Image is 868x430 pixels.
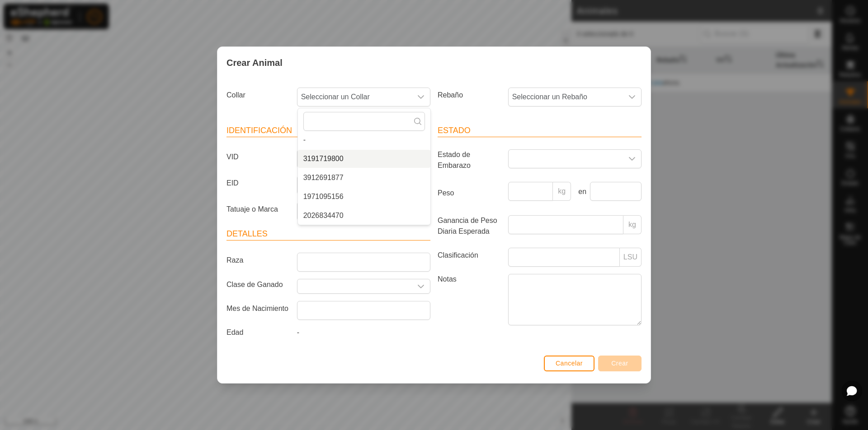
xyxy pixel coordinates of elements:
div: dropdown trigger [412,88,430,106]
button: Crear [598,356,642,371]
ul: Option List [298,131,430,282]
label: Raza [223,253,293,268]
input: Seleccione o ingrese una Clase de Ganado [297,279,412,293]
span: Seleccionar un Rebaño [509,88,623,106]
li: 2026834470 [298,207,430,225]
label: Tatuaje o Marca [223,202,293,217]
span: 3191719800 [303,153,344,164]
p-inputgroup-addon: LSU [620,248,642,267]
label: Collar [223,88,293,103]
div: dropdown trigger [623,150,641,168]
header: Detalles [226,228,430,240]
label: Rebaño [434,88,505,103]
label: Ganancia de Peso Diaria Esperada [434,215,505,237]
li: 1971095156 [298,188,430,206]
label: Edad [223,327,293,338]
span: Cancelar [556,360,583,367]
li: 3191719800 [298,150,430,168]
label: en [575,186,586,197]
span: Seleccionar un Collar [297,88,412,106]
div: dropdown trigger [623,88,641,106]
li: - [298,131,430,149]
span: 2026834470 [303,210,344,221]
header: Identificación [226,125,430,137]
span: - [297,328,299,336]
label: Clase de Ganado [223,279,293,290]
label: Mes de Nacimiento [223,301,293,316]
label: Notas [434,274,505,325]
label: Peso [434,182,505,204]
p-inputgroup-addon: kg [553,182,571,201]
span: Crear Animal [226,56,283,69]
span: Crear [611,360,628,367]
span: 1971095156 [303,191,344,202]
button: Cancelar [544,356,594,371]
label: Estado de Embarazo [434,149,505,171]
label: EID [223,176,293,191]
header: Estado [438,125,642,137]
span: - [303,134,306,145]
p-inputgroup-addon: kg [623,215,642,234]
span: 3912691877 [303,172,344,183]
li: 3912691877 [298,169,430,187]
div: dropdown trigger [412,279,430,293]
label: Clasificación [434,248,505,263]
label: VID [223,149,293,165]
